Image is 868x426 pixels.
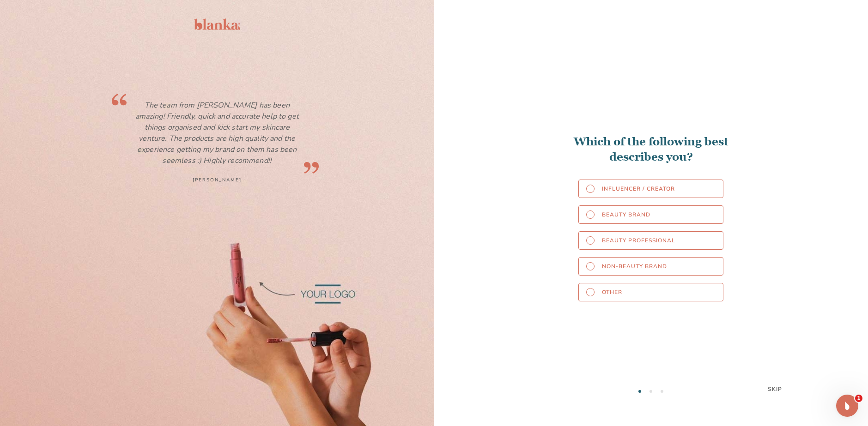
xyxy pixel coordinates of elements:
p: [PERSON_NAME] [134,177,300,183]
img: Blanka Logo [194,18,240,30]
iframe: Intercom live chat [836,395,858,417]
span: Non-beauty Brand [602,263,667,270]
p: The team from [PERSON_NAME] has been amazing! Friendly, quick and accurate help to get things org... [134,100,300,166]
span: Influencer / Creator [602,185,675,192]
div: Skip [768,385,782,393]
span: Beauty Professional [602,237,675,244]
span: 1 [855,395,862,402]
h2: Which of the following best describes you? [565,134,736,165]
span: Other [602,288,622,296]
span: Beauty Brand [602,211,650,218]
